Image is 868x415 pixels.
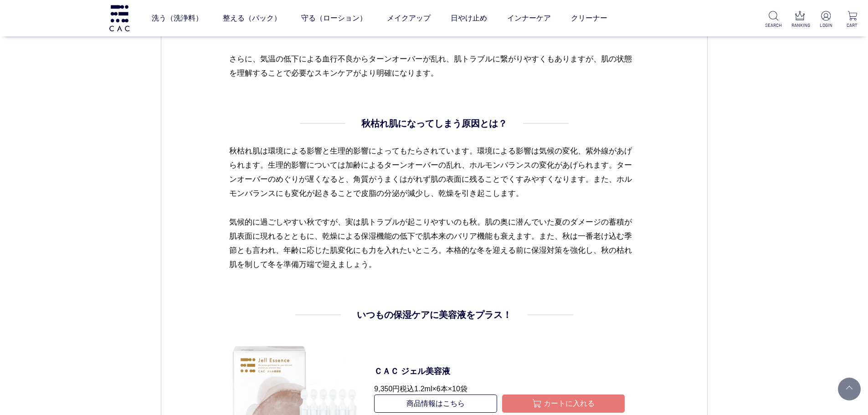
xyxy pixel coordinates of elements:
[108,5,131,31] img: logo
[451,5,487,31] a: 日やけ止め
[400,385,414,393] span: 税込
[301,5,367,31] a: 守る（ローション）
[357,308,512,322] h4: いつもの保湿ケアに美容液をプラス！
[229,144,639,215] p: 秋枯れ肌は環境による影響と生理的影響によってもたらされています。環境による影響は気候の変化、紫外線があげられます。生理的影響については加齢によるターンオーバーの乱れ、ホルモンバランスの変化があげ...
[791,11,808,29] a: RANKING
[507,5,551,31] a: インナーケア
[844,22,861,29] p: CART
[791,22,808,29] p: RANKING
[374,384,625,395] p: 9,350円 1.2ml×6本×10袋
[502,395,625,413] button: カートに入れる
[152,5,203,31] a: 洗う（洗浄料）
[374,395,497,413] a: 商品情報はこちら
[361,117,507,130] h4: 秋枯れ肌になってしまう原因とは？
[571,5,607,31] a: クリーナー
[817,22,834,29] p: LOGIN
[765,11,782,29] a: SEARCH
[765,22,782,29] p: SEARCH
[817,11,834,29] a: LOGIN
[223,5,281,31] a: 整える（パック）
[374,365,625,378] a: ＣＡＣ ジェル美容液
[844,11,861,29] a: CART
[229,215,639,272] p: 気候的に過ごしやすい秋ですが、実は肌トラブルが起こりやすいのも秋。肌の奥に潜んでいた夏のダメージの蓄積が肌表面に現れるとともに、乾燥による保湿機能の低下で肌本来のバリア機能も衰えます。また、秋は...
[387,5,431,31] a: メイクアップ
